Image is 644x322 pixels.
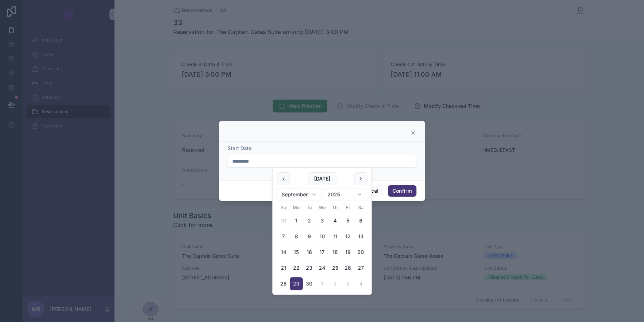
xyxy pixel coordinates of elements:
[303,277,316,290] button: Tuesday, September 30th, 2025
[354,214,367,227] button: Saturday, September 6th, 2025
[328,246,341,259] button: Thursday, September 18th, 2025
[354,230,367,243] button: Saturday, September 13th, 2025
[328,261,341,274] button: Thursday, September 25th, 2025
[354,261,367,274] button: Saturday, September 27th, 2025
[328,277,341,290] button: Thursday, October 2nd, 2025
[303,246,316,259] button: Tuesday, September 16th, 2025
[277,214,290,227] button: Sunday, August 31st, 2025
[277,204,290,211] th: Sunday
[316,230,328,243] button: Wednesday, September 10th, 2025
[290,246,303,259] button: Monday, September 15th, 2025
[341,204,354,211] th: Friday
[290,261,303,274] button: Monday, September 22nd, 2025
[277,246,290,259] button: Sunday, September 14th, 2025
[328,230,341,243] button: Thursday, September 11th, 2025
[388,185,416,197] button: Confirm
[341,246,354,259] button: Friday, September 19th, 2025
[316,204,328,211] th: Wednesday
[354,277,367,290] button: Saturday, October 4th, 2025
[341,277,354,290] button: Friday, October 3rd, 2025
[290,204,303,211] th: Monday
[303,214,316,227] button: Tuesday, September 2nd, 2025
[290,214,303,227] button: Monday, September 1st, 2025
[277,261,290,274] button: Sunday, September 21st, 2025
[277,230,290,243] button: Sunday, September 7th, 2025
[341,214,354,227] button: Friday, September 5th, 2025
[228,145,252,151] span: Start Date
[316,214,328,227] button: Wednesday, September 3rd, 2025
[277,277,290,290] button: Sunday, September 28th, 2025
[341,261,354,274] button: Friday, September 26th, 2025
[290,230,303,243] button: Monday, September 8th, 2025
[354,246,367,259] button: Saturday, September 20th, 2025
[341,230,354,243] button: Friday, September 12th, 2025
[328,204,341,211] th: Thursday
[303,230,316,243] button: Tuesday, September 9th, 2025
[308,172,336,185] button: [DATE]
[290,277,303,290] button: Monday, September 29th, 2025, selected
[354,204,367,211] th: Saturday
[303,261,316,274] button: Tuesday, September 23rd, 2025
[316,261,328,274] button: Wednesday, September 24th, 2025
[328,214,341,227] button: Thursday, September 4th, 2025
[316,277,328,290] button: Today, Wednesday, October 1st, 2025
[277,204,367,290] table: September 2025
[303,204,316,211] th: Tuesday
[316,246,328,259] button: Wednesday, September 17th, 2025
